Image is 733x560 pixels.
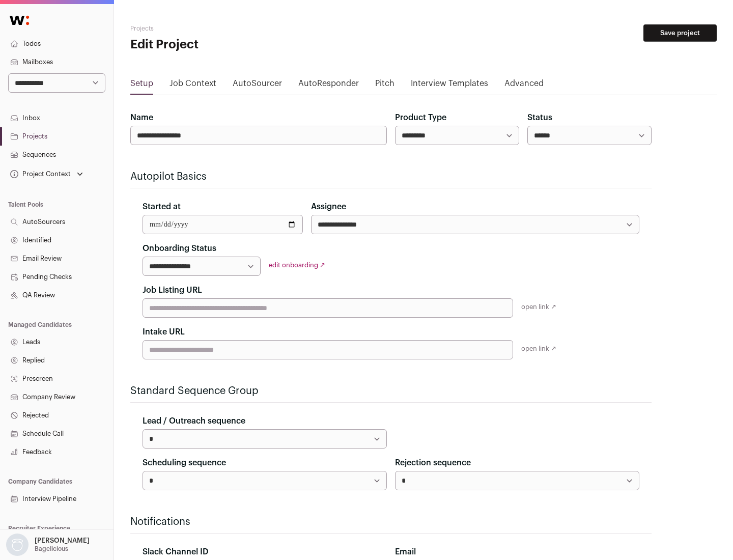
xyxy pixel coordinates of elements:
[35,537,90,545] p: [PERSON_NAME]
[143,326,185,338] label: Intake URL
[130,77,153,94] a: Setup
[311,201,346,213] label: Assignee
[375,77,394,94] a: Pitch
[395,457,471,469] label: Rejection sequence
[643,24,717,42] button: Save project
[527,111,552,124] label: Status
[130,515,652,529] h2: Notifications
[4,534,92,556] button: Open dropdown
[6,534,29,556] img: nopic.png
[143,201,181,213] label: Started at
[130,170,652,184] h2: Autopilot Basics
[130,37,326,53] h1: Edit Project
[411,77,488,94] a: Interview Templates
[8,170,71,178] div: Project Context
[233,77,282,94] a: AutoSourcer
[298,77,359,94] a: AutoResponder
[130,111,153,124] label: Name
[504,77,544,94] a: Advanced
[395,546,639,558] div: Email
[130,384,652,398] h2: Standard Sequence Group
[35,545,68,553] p: Bagelicious
[143,546,208,558] label: Slack Channel ID
[269,262,325,268] a: edit onboarding ↗
[143,284,202,296] label: Job Listing URL
[130,24,326,33] h2: Projects
[143,457,226,469] label: Scheduling sequence
[170,77,216,94] a: Job Context
[143,415,245,427] label: Lead / Outreach sequence
[143,242,216,255] label: Onboarding Status
[4,10,35,31] img: Wellfound
[395,111,446,124] label: Product Type
[8,167,85,181] button: Open dropdown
